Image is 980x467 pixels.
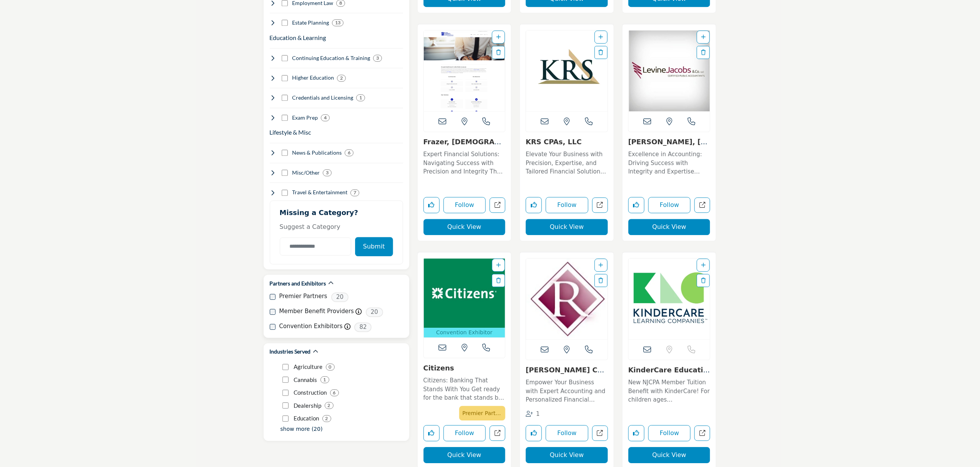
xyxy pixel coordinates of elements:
[366,307,383,317] span: 20
[359,95,362,100] b: 1
[526,447,608,463] button: Quick View
[292,188,347,196] h4: Travel & Entertainment: Travel & Entertainment
[599,262,603,268] a: Add To List
[424,148,506,176] a: Expert Financial Solutions: Navigating Success with Precision and Integrity The firm is a disting...
[629,259,710,339] img: KinderCare Education at Work LLC
[443,197,486,213] button: Follow
[337,75,346,82] div: 2 Results For Higher Education
[526,259,608,339] img: Rivero CPA L.L.C.
[324,377,326,382] b: 1
[270,280,326,287] h2: Partners and Exhibitors
[526,30,608,111] img: KRS CPAs, LLC
[628,138,708,163] a: [PERSON_NAME], [PERSON_NAME] & Com...
[376,55,379,61] b: 3
[424,30,505,111] img: Frazer, Evangelista, Sahni & Company, LLC
[292,54,370,62] h4: Continuing Education & Training: Continuing Education & Training
[628,219,711,235] button: Quick View
[331,292,349,302] span: 20
[424,30,505,111] a: Open Listing in new tab
[424,150,506,176] p: Expert Financial Solutions: Navigating Success with Precision and Integrity The firm is a disting...
[270,348,311,355] h2: Industries Served
[326,416,328,421] b: 2
[648,425,691,441] button: Follow
[701,34,706,40] a: Add To List
[292,19,329,27] h4: Estate Planning: Management of workforce-related functions including recruitment, training, and e...
[424,138,502,154] a: Frazer, [DEMOGRAPHIC_DATA],...
[350,189,359,196] div: 7 Results For Travel & Entertainment
[328,403,331,408] b: 2
[424,259,505,337] a: Open Listing in new tab
[282,20,288,26] input: Select Estate Planning checkbox
[648,197,691,213] button: Follow
[335,20,341,25] b: 13
[270,309,276,315] input: Member Benefit Providers checkbox
[694,197,710,213] a: Open levine-jacobs-company-llc in new tab
[282,402,289,409] input: Dealership checkbox
[282,390,289,396] input: Construction checkbox
[546,197,588,213] button: Follow
[592,197,608,213] a: Open krs-cpas-llc in new tab
[628,150,711,176] p: Excellence in Accounting: Driving Success with Integrity and Expertise Since [DATE] For over seve...
[292,149,342,157] h4: News & Publications: News & Publications
[628,425,644,441] button: Like listing
[424,197,440,213] button: Like listing
[490,425,505,441] a: Open citizens in new tab
[628,138,711,146] h3: Levine, Jacobs & Company, LLC
[282,415,289,422] input: Education checkbox
[270,128,311,137] button: Lifestyle & Misc
[322,415,331,422] div: 2 Results For Education
[526,376,608,404] a: Empower Your Business with Expert Accounting and Personalized Financial Solutions This accounting...
[282,55,288,61] input: Select Continuing Education & Training checkbox
[329,364,332,370] b: 0
[294,388,327,397] p: Construction: Construction
[356,94,365,101] div: 1 Results For Credentials and Licensing
[282,377,289,383] input: Cannabis checkbox
[294,414,319,423] p: Education: Education
[628,378,711,404] p: New NJCPA Member Tuition Benefit with KinderCare! For children ages [DEMOGRAPHIC_DATA] weeks to [...
[325,402,334,409] div: 2 Results For Dealership
[424,364,454,372] a: Citizens
[280,237,351,255] input: Category Name
[270,324,276,330] input: Convention Exhibitors checkbox
[546,425,588,441] button: Follow
[270,33,326,42] button: Education & Learning
[282,115,288,121] input: Select Exam Prep checkbox
[526,148,608,176] a: Elevate Your Business with Precision, Expertise, and Tailored Financial Solutions In an industry ...
[345,149,354,156] div: 6 Results For News & Publications
[526,366,608,374] h3: Rivero CPA L.L.C.
[326,170,329,175] b: 3
[628,197,644,213] button: Like listing
[628,376,711,404] a: New NJCPA Member Tuition Benefit with KinderCare! For children ages [DEMOGRAPHIC_DATA] weeks to [...
[424,138,506,146] h3: Frazer, Evangelista, Sahni & Company, LLC
[526,425,542,441] button: Like listing
[355,237,393,256] button: Submit
[424,259,505,328] img: Citizens
[424,425,440,441] button: Like listing
[294,401,322,410] p: Dealership: Dealerships
[424,376,506,402] p: Citizens: Banking That Stands With You Get ready for the bank that stands by you through life's m...
[282,190,288,196] input: Select Travel & Entertainment checkbox
[282,75,288,81] input: Select Higher Education checkbox
[279,322,343,331] label: Convention Exhibitors
[424,374,506,402] a: Citizens: Banking That Stands With You Get ready for the bank that stands by you through life's m...
[292,169,320,177] h4: Misc/Other: Nonprofit fundraising, affinity programs, employee discounts
[292,94,353,102] h4: Credentials and Licensing
[629,30,710,111] a: Open Listing in new tab
[701,262,706,268] a: Add To List
[326,364,335,370] div: 0 Results For Agriculture
[628,447,711,463] button: Quick View
[354,322,372,332] span: 82
[526,30,608,111] a: Open Listing in new tab
[628,366,710,382] a: KinderCare Education...
[526,150,608,176] p: Elevate Your Business with Precision, Expertise, and Tailored Financial Solutions In an industry ...
[424,364,506,372] h3: Citizens
[629,30,710,111] img: Levine, Jacobs & Company, LLC
[282,170,288,176] input: Select Misc/Other checkbox
[462,408,502,419] p: Premier Partner
[526,138,608,146] h3: KRS CPAs, LLC
[354,190,356,195] b: 7
[348,150,350,155] b: 6
[282,95,288,101] input: Select Credentials and Licensing checkbox
[292,74,334,82] h4: Higher Education: Higher Education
